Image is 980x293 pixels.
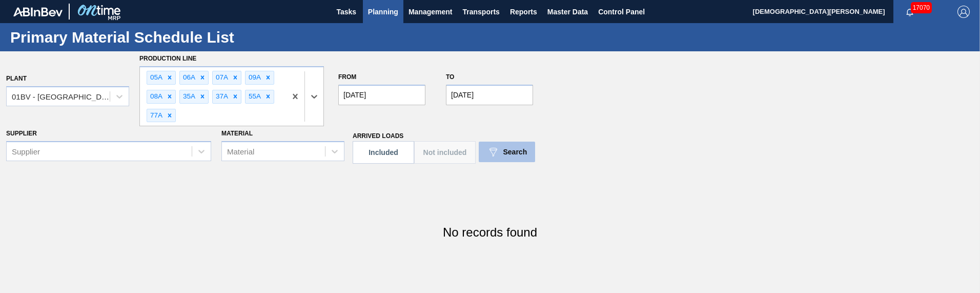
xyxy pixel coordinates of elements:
button: icon-filter-whiteSearch [479,142,535,162]
img: Logout [957,6,970,18]
div: 77A [147,109,164,122]
input: mm/dd/yyyy [446,85,533,105]
label: Material [221,130,253,137]
div: Material [227,147,254,156]
span: Tasks [335,6,358,18]
div: Supplier [12,147,40,156]
button: Not included [414,141,476,164]
div: 07A [213,71,230,84]
span: 17070 [911,2,932,13]
label: Plant [6,75,27,82]
input: mm/dd/yyyy [338,85,425,105]
div: 06A [180,71,197,84]
span: Planning [368,6,398,18]
label: Production Line [139,55,196,62]
div: 08A [147,90,164,103]
div: 35A [180,90,197,103]
span: Management [409,6,453,18]
span: Master Data [547,6,588,18]
div: 37A [213,90,230,103]
div: 05A [147,71,164,84]
button: Notifications [893,5,926,19]
label: to [446,73,454,81]
div: 09A [246,71,262,84]
label: Supplier [6,130,37,137]
h1: Primary Material Schedule List [10,31,318,43]
div: 55A [246,90,262,103]
img: icon-filter-white [487,146,499,158]
span: Reports [510,6,537,18]
button: Included [353,141,414,164]
span: Arrived Loads [353,129,403,144]
span: Control Panel [598,6,645,18]
img: TNhmsLtSVTkK8tSr43FrP2fwEKptu5GPRR3wAAAABJRU5ErkJggg== [13,7,63,16]
label: From [338,73,356,81]
h2: No records found [443,225,537,240]
span: Search [503,148,527,156]
div: 01BV - [GEOGRAPHIC_DATA] Brewery [12,92,111,101]
span: Transports [463,6,500,18]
